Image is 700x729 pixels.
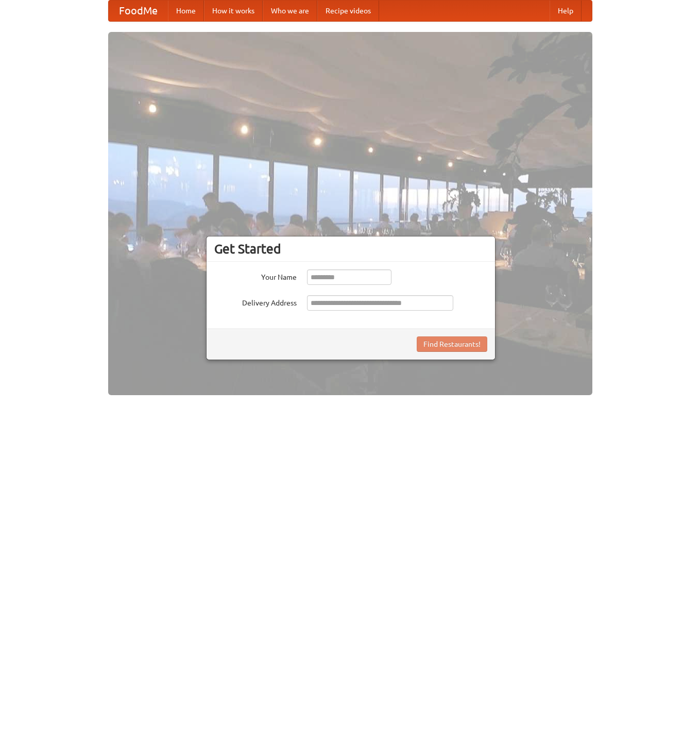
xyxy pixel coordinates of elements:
[214,269,297,282] label: Your Name
[168,1,204,21] a: Home
[214,241,487,257] h3: Get Started
[204,1,263,21] a: How it works
[214,295,297,308] label: Delivery Address
[550,1,582,21] a: Help
[417,336,487,352] button: Find Restaurants!
[263,1,317,21] a: Who we are
[317,1,379,21] a: Recipe videos
[109,1,168,21] a: FoodMe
